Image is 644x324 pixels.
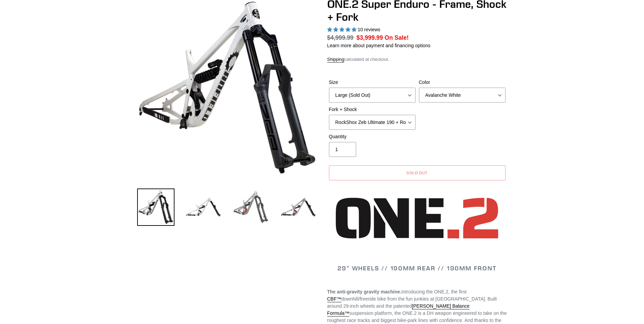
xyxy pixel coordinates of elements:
[329,106,416,113] label: Fork + Shock
[327,43,430,48] a: Learn more about payment and financing options
[327,34,354,41] s: $4,999.99
[385,33,409,42] span: On Sale!
[137,188,174,226] img: Load image into Gallery viewer, ONE.2 Super Enduro - Frame, Shock + Fork
[406,170,428,175] span: Sold out
[329,79,416,86] label: Size
[232,188,270,226] img: Load image into Gallery viewer, ONE.2 Super Enduro - Frame, Shock + Fork
[327,296,342,302] a: CBF™
[327,57,345,62] a: Shipping
[327,303,470,317] a: [PERSON_NAME] Balance Formula™
[280,188,317,226] img: Load image into Gallery viewer, ONE.2 Super Enduro - Frame, Shock + Fork
[356,34,383,41] span: $3,999.99
[327,56,507,63] div: calculated at checkout.
[327,27,358,32] span: 5.00 stars
[357,27,380,32] span: 10 reviews
[337,264,496,272] span: 29" WHEELS // 190MM REAR // 190MM FRONT
[419,79,505,86] label: Color
[327,289,402,294] strong: The anti-gravity gravity machine.
[185,188,222,226] img: Load image into Gallery viewer, ONE.2 Super Enduro - Frame, Shock + Fork
[329,133,416,140] label: Quantity
[329,165,505,180] button: Sold out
